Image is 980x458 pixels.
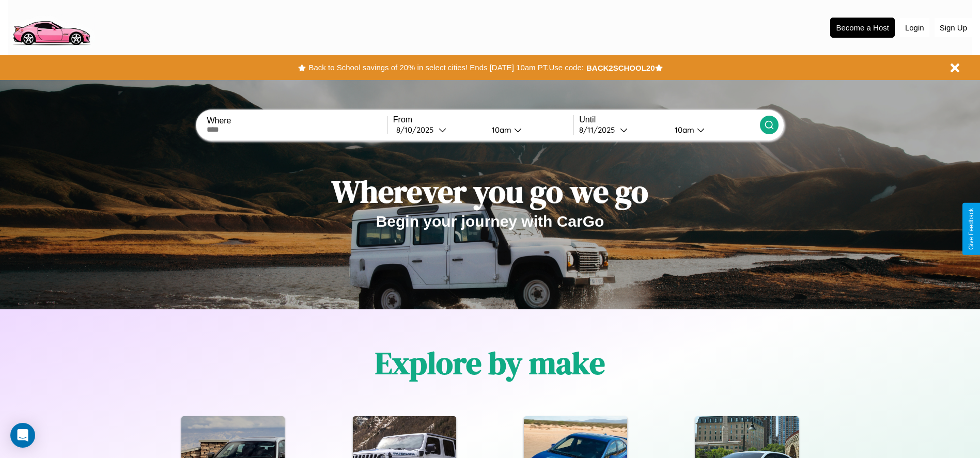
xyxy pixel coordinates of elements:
[375,342,605,384] h1: Explore by make
[968,208,975,250] div: Give Feedback
[396,125,439,135] div: 8 / 10 / 2025
[487,125,514,135] div: 10am
[484,124,574,135] button: 10am
[670,125,697,135] div: 10am
[10,423,35,448] div: Open Intercom Messenger
[579,125,620,135] div: 8 / 11 / 2025
[306,60,586,75] button: Back to School savings of 20% in select cities! Ends [DATE] 10am PT.Use code:
[830,18,895,38] button: Become a Host
[393,115,573,124] label: From
[935,18,972,37] button: Sign Up
[586,64,655,72] b: BACK2SCHOOL20
[393,124,484,135] button: 8/10/2025
[666,124,760,135] button: 10am
[900,18,929,37] button: Login
[207,116,387,125] label: Where
[8,5,95,48] img: logo
[579,115,759,124] label: Until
